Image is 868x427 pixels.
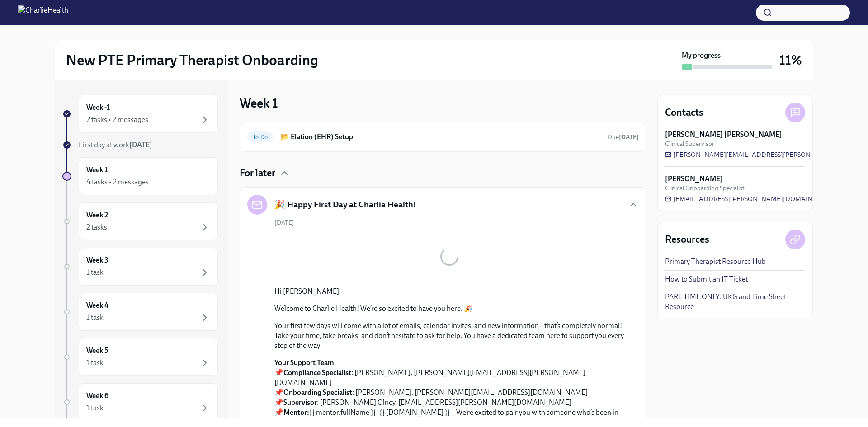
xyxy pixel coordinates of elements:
strong: Supervisor [283,398,317,407]
a: Week 51 task [62,338,218,376]
h3: 11% [779,52,802,68]
h6: Week 5 [86,346,108,356]
h6: Week -1 [86,103,110,113]
img: CharlieHealth [18,5,68,20]
a: Primary Therapist Resource Hub [665,257,766,267]
h2: New PTE Primary Therapist Onboarding [66,51,318,69]
p: Your first few days will come with a lot of emails, calendar invites, and new information—that’s ... [274,321,624,351]
h4: For later [240,166,275,180]
span: To Do [247,134,273,141]
a: PART-TIME ONLY: UKG and Time Sheet Resource [665,292,805,312]
h6: 📂 Elation (EHR) Setup [280,132,600,142]
span: [DATE] [274,218,294,227]
h5: 🎉 Happy First Day at Charlie Health! [274,199,416,211]
a: First day at work[DATE] [62,140,218,150]
a: Week 14 tasks • 2 messages [62,157,218,195]
h6: Week 1 [86,165,108,175]
div: 2 tasks • 2 messages [86,115,148,125]
a: How to Submit an IT Ticket [665,274,748,284]
h3: Week 1 [240,95,278,111]
button: Zoom image [318,234,581,279]
span: Due [608,133,639,141]
h4: Contacts [665,106,703,119]
strong: Your Support Team [274,358,334,367]
p: Hi [PERSON_NAME], [274,286,624,296]
strong: Mentor: [283,408,309,417]
strong: Compliance Specialist [283,368,351,377]
strong: [PERSON_NAME] [665,174,723,184]
strong: [PERSON_NAME] [PERSON_NAME] [665,130,782,140]
div: For later [240,166,646,180]
div: 2 tasks [86,222,107,232]
span: Clinical Supervisor [665,140,714,148]
strong: Onboarding Specialist [283,388,352,397]
h4: Resources [665,233,709,246]
a: [EMAIL_ADDRESS][PERSON_NAME][DOMAIN_NAME] [665,194,838,203]
a: Week 41 task [62,293,218,331]
strong: [DATE] [619,133,639,141]
a: Week -12 tasks • 2 messages [62,95,218,133]
a: To Do📂 Elation (EHR) SetupDue[DATE] [247,130,639,144]
div: 4 tasks • 2 messages [86,177,149,187]
div: 1 task [86,267,104,277]
h6: Week 4 [86,300,108,310]
h6: Week 2 [86,210,108,220]
div: 1 task [86,313,104,323]
span: Clinical Onboarding Specialist [665,184,745,192]
div: 1 task [86,403,104,413]
h6: Week 6 [86,391,108,401]
h6: Week 3 [86,255,108,265]
div: 1 task [86,358,104,368]
strong: [DATE] [129,141,152,149]
strong: My progress [682,51,721,61]
span: September 19th, 2025 10:00 [608,133,639,141]
p: Welcome to Charlie Health! We’re so excited to have you here. 🎉 [274,304,624,314]
span: First day at work [79,141,152,149]
a: Week 31 task [62,248,218,286]
a: Week 22 tasks [62,202,218,240]
a: Week 61 task [62,383,218,421]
